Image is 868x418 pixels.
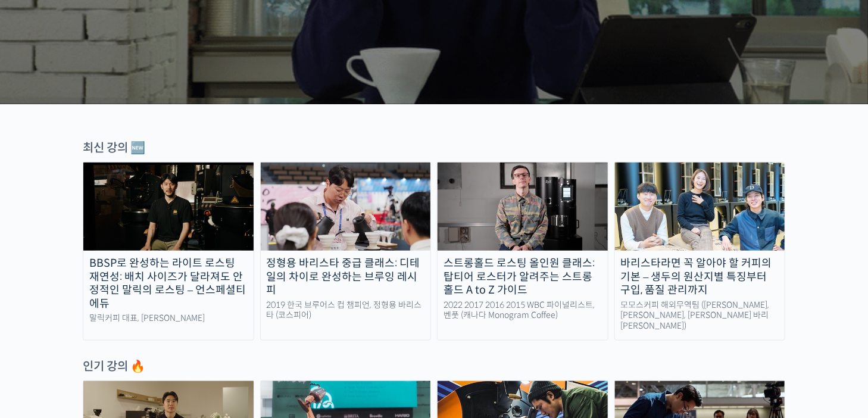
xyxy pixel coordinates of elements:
a: 바리스타라면 꼭 알아야 할 커피의 기본 – 생두의 원산지별 특징부터 구입, 품질 관리까지 모모스커피 해외무역팀 ([PERSON_NAME], [PERSON_NAME], [PER... [614,162,786,341]
div: 2019 한국 브루어스 컵 챔피언, 정형용 바리스타 (코스피어) [261,300,431,321]
img: momos_course-thumbnail.jpg [615,163,785,251]
span: 설정 [184,337,198,347]
a: 대화 [79,319,154,349]
span: 대화 [109,338,123,347]
a: 홈 [4,319,79,349]
div: 스트롱홀드 로스팅 올인원 클래스: 탑티어 로스터가 알려주는 스트롱홀드 A to Z 가이드 [438,257,608,297]
a: 설정 [154,319,229,349]
div: BBSP로 완성하는 라이트 로스팅 재연성: 배치 사이즈가 달라져도 안정적인 말릭의 로스팅 – 언스페셜티 에듀 [83,257,254,310]
a: 스트롱홀드 로스팅 올인원 클래스: 탑티어 로스터가 알려주는 스트롱홀드 A to Z 가이드 2022 2017 2016 2015 WBC 파이널리스트, 벤풋 (캐나다 Monogra... [437,162,608,341]
div: 최신 강의 🆕 [83,140,785,156]
div: 정형용 바리스타 중급 클래스: 디테일의 차이로 완성하는 브루잉 레시피 [261,257,431,297]
span: 홈 [38,337,45,347]
div: 모모스커피 해외무역팀 ([PERSON_NAME], [PERSON_NAME], [PERSON_NAME] 바리[PERSON_NAME]) [615,300,785,332]
img: malic-roasting-class_course-thumbnail.jpg [83,163,254,251]
img: stronghold-roasting_course-thumbnail.jpg [438,163,608,251]
a: 정형용 바리스타 중급 클래스: 디테일의 차이로 완성하는 브루잉 레시피 2019 한국 브루어스 컵 챔피언, 정형용 바리스타 (코스피어) [260,162,432,341]
div: 바리스타라면 꼭 알아야 할 커피의 기본 – 생두의 원산지별 특징부터 구입, 품질 관리까지 [615,257,785,297]
img: advanced-brewing_course-thumbnail.jpeg [261,163,431,251]
div: 2022 2017 2016 2015 WBC 파이널리스트, 벤풋 (캐나다 Monogram Coffee) [438,300,608,321]
div: 말릭커피 대표, [PERSON_NAME] [83,313,254,324]
div: 인기 강의 🔥 [83,358,785,375]
a: BBSP로 완성하는 라이트 로스팅 재연성: 배치 사이즈가 달라져도 안정적인 말릭의 로스팅 – 언스페셜티 에듀 말릭커피 대표, [PERSON_NAME] [83,162,254,341]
